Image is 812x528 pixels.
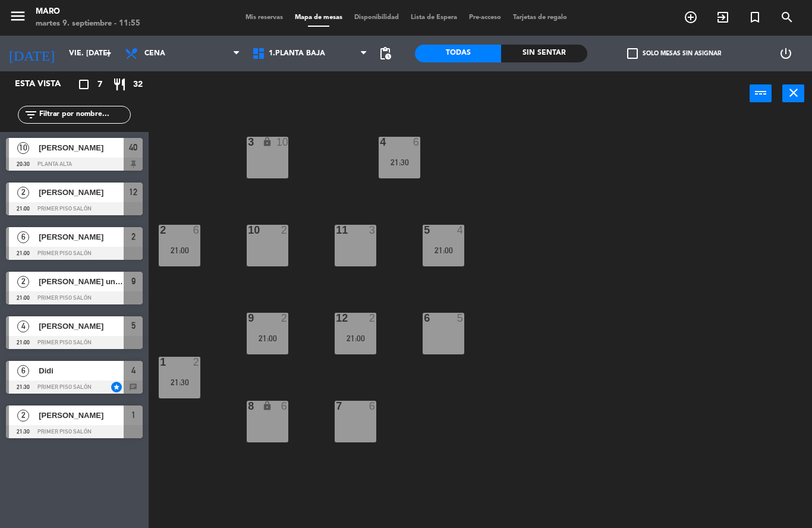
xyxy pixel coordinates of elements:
span: [PERSON_NAME] [39,142,124,154]
div: 6 [193,225,200,235]
div: Esta vista [6,77,86,92]
span: [PERSON_NAME] [39,231,124,243]
div: 5 [424,225,424,235]
span: 2 [17,187,29,199]
div: 6 [424,313,424,323]
span: Tarjetas de regalo [507,14,573,21]
button: close [782,84,804,102]
div: 4 [457,225,464,235]
span: Disponibilidad [348,14,405,21]
div: martes 9. septiembre - 11:55 [36,18,140,30]
span: [PERSON_NAME] [39,409,124,422]
span: pending_actions [378,46,392,61]
input: Filtrar por nombre... [38,108,130,121]
i: close [786,86,801,100]
i: turned_in_not [748,10,762,24]
div: 2 [281,225,288,235]
span: Lista de Espera [405,14,463,21]
i: filter_list [24,108,38,122]
span: Pre-acceso [463,14,507,21]
span: WALK IN [707,7,739,27]
span: check_box_outline_blank [627,48,638,59]
div: 21:00 [247,334,288,342]
div: 9 [248,313,248,323]
span: BUSCAR [771,7,803,27]
div: Maro [36,6,140,18]
div: 21:30 [159,378,200,386]
i: power_input [754,86,768,100]
i: power_settings_new [779,46,793,61]
span: RESERVAR MESA [675,7,707,27]
i: add_circle_outline [684,10,698,24]
label: Solo mesas sin asignar [627,48,721,59]
div: 2 [369,313,376,323]
i: exit_to_app [716,10,730,24]
span: 40 [129,140,137,155]
span: 1.Planta baja [269,49,325,58]
i: crop_square [77,77,91,92]
span: 2 [131,230,136,244]
div: 21:30 [379,158,420,166]
span: [PERSON_NAME] [39,320,124,332]
span: 4 [131,363,136,378]
div: Sin sentar [501,45,587,62]
span: 5 [131,319,136,333]
div: 10 [248,225,248,235]
div: 8 [248,401,248,411]
i: lock [262,401,272,411]
span: 2 [17,276,29,288]
i: arrow_drop_down [102,46,116,61]
i: restaurant [112,77,127,92]
span: 4 [17,320,29,332]
div: 6 [281,401,288,411]
span: 1 [131,408,136,422]
i: lock [262,137,272,147]
div: 21:00 [335,334,376,342]
i: menu [9,7,27,25]
button: power_input [750,84,772,102]
span: [PERSON_NAME] ungra [39,275,124,288]
span: 7 [97,78,102,92]
i: search [780,10,794,24]
div: 21:00 [159,246,200,254]
div: 3 [248,137,248,147]
div: 5 [457,313,464,323]
div: 3 [369,225,376,235]
span: Reserva especial [739,7,771,27]
button: menu [9,7,27,29]
span: Mis reservas [240,14,289,21]
span: Didi [39,364,124,377]
span: 10 [17,142,29,154]
div: 4 [380,137,380,147]
span: 6 [17,365,29,377]
span: Mapa de mesas [289,14,348,21]
span: 2 [17,410,29,422]
div: 6 [369,401,376,411]
div: 21:00 [423,246,464,254]
span: 6 [17,231,29,243]
span: 12 [129,185,137,199]
div: Todas [415,45,501,62]
div: 2 [281,313,288,323]
span: [PERSON_NAME] [39,186,124,199]
span: 32 [133,78,143,92]
div: 6 [413,137,420,147]
span: 9 [131,274,136,288]
div: 2 [193,357,200,367]
span: Cena [144,49,165,58]
div: 10 [276,137,288,147]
